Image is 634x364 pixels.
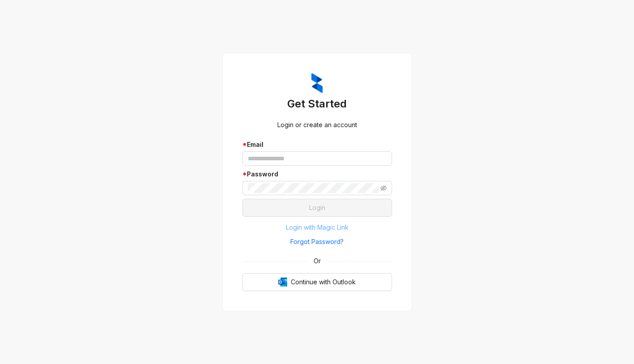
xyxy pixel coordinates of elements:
[290,237,344,247] span: Forgot Password?
[380,185,387,191] span: eye-invisible
[242,220,392,235] button: Login with Magic Link
[242,235,392,249] button: Forgot Password?
[242,97,392,111] h3: Get Started
[242,199,392,217] button: Login
[242,169,392,179] div: Password
[286,223,349,232] span: Login with Magic Link
[242,120,392,130] div: Login or create an account
[242,140,392,150] div: Email
[242,273,392,291] button: OutlookContinue with Outlook
[311,73,323,94] img: ZumaIcon
[291,277,356,287] span: Continue with Outlook
[307,256,327,266] span: Or
[278,278,287,287] img: Outlook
